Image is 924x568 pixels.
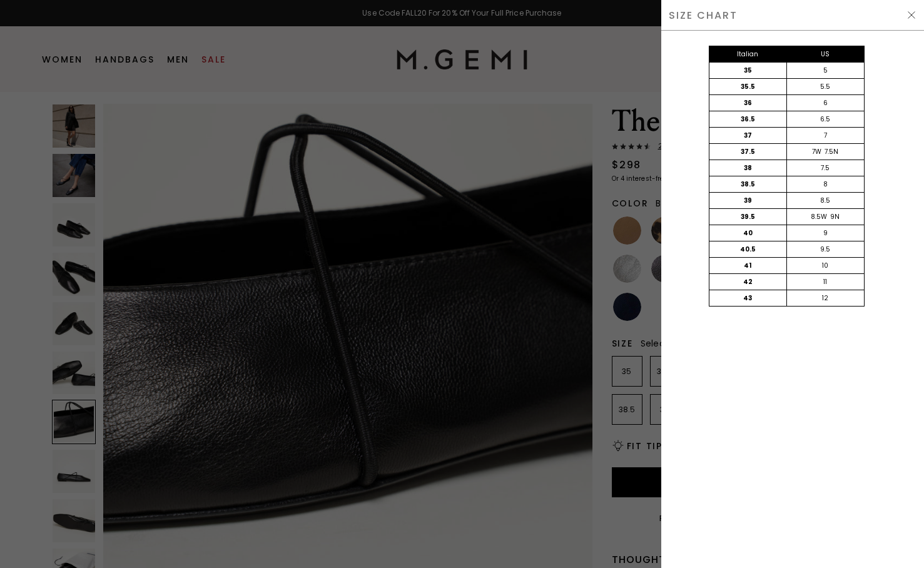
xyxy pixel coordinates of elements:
div: 9 [786,225,864,241]
div: 41 [709,258,787,273]
div: 36 [709,95,787,111]
div: 43 [709,290,787,306]
div: 38.5 [709,176,787,192]
div: 7.5 [786,160,864,176]
div: Italian [709,46,787,62]
div: 5.5 [786,79,864,94]
div: 39.5 [709,209,787,225]
div: 35 [709,63,787,78]
div: 10 [786,258,864,273]
div: 9N [830,212,840,222]
div: 40 [709,225,787,241]
div: 6 [786,95,864,111]
div: 5 [786,63,864,78]
div: 11 [786,274,864,290]
div: 40.5 [709,241,787,257]
div: 35.5 [709,79,787,94]
div: 38 [709,160,787,176]
img: Hide Drawer [906,10,916,20]
div: 37.5 [709,144,787,160]
div: 6.5 [786,111,864,127]
div: 7W [812,147,821,157]
div: 37 [709,128,787,143]
div: 39 [709,193,787,208]
div: 9.5 [786,241,864,257]
div: 36.5 [709,111,787,127]
div: 7.5N [825,147,838,157]
div: US [786,46,864,62]
div: 42 [709,274,787,290]
div: 7 [786,128,864,143]
div: 12 [786,290,864,306]
div: 8 [786,176,864,192]
div: 8.5 [786,193,864,208]
div: 8.5W [811,212,827,222]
